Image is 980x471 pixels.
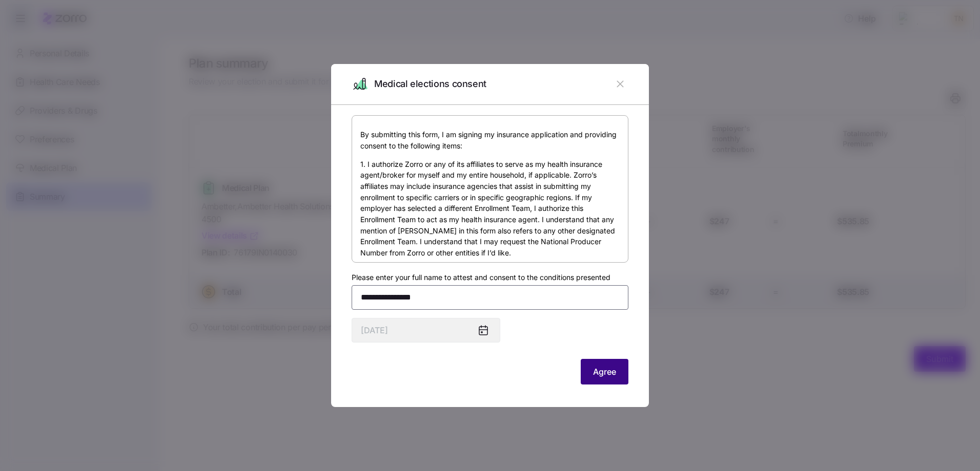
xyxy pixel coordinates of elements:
[593,366,616,378] span: Agree
[352,318,500,342] input: MM/DD/YYYY
[581,359,628,384] button: Agree
[360,159,620,259] p: 1. I authorize Zorro or any of its affiliates to serve as my health insurance agent/broker for my...
[374,77,486,92] span: Medical elections consent
[360,129,620,151] p: By submitting this form, I am signing my insurance application and providing consent to the follo...
[352,272,610,283] label: Please enter your full name to attest and consent to the conditions presented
